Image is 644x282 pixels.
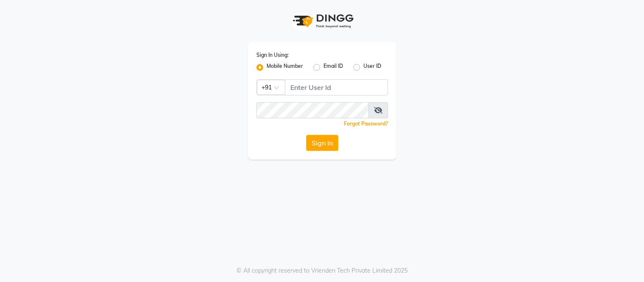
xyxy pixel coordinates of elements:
[306,135,338,151] button: Sign In
[256,51,289,59] label: Sign In Using:
[267,62,303,73] label: Mobile Number
[323,62,343,73] label: Email ID
[363,62,381,73] label: User ID
[256,102,369,118] input: Username
[288,8,356,34] img: logo1.svg
[344,120,388,127] a: Forgot Password?
[285,79,388,95] input: Username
